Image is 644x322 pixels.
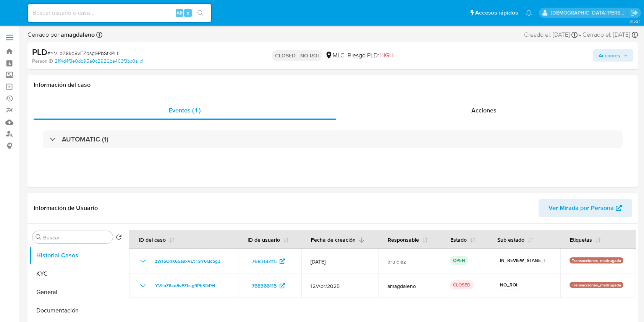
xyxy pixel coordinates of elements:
[471,106,497,115] span: Acciones
[28,8,211,18] input: Buscar usuario o caso...
[379,51,393,60] span: HIGH
[526,10,532,16] a: Notificaciones
[116,234,122,242] button: Volver al orden por defecto
[55,58,143,65] a: 21f4d4f3e0db95a0c2926be403f3bc0a
[43,234,110,241] input: Buscar
[539,199,632,217] button: Ver Mirada por Persona
[28,31,95,39] span: Cerrado por
[29,265,125,283] button: KYC
[579,31,581,39] span: -
[59,30,95,39] b: amagdaleno
[32,58,53,65] b: Person ID
[599,49,620,62] span: Acciones
[193,8,208,18] button: search-icon
[62,135,108,143] h3: AUTOMATIC (1)
[348,51,393,60] span: Riesgo PLD:
[29,301,125,320] button: Documentación
[34,204,98,212] h1: Información de Usuario
[272,50,322,61] p: CLOSED - NO ROI
[47,49,118,57] span: # YVIibZ8kd8vFZbsg9PbSfkPH
[29,246,125,265] button: Historial Casos
[549,199,614,217] span: Ver Mirada por Persona
[583,31,638,39] div: Cerrado el: [DATE]
[475,9,518,17] span: Accesos rápidos
[29,283,125,301] button: General
[325,51,345,60] div: MLC
[176,9,183,16] span: Alt
[551,9,628,16] p: cristian.porley@mercadolibre.com
[593,49,633,62] button: Acciones
[169,106,201,115] span: Eventos ( 1 )
[34,81,632,89] h1: Información del caso
[630,9,638,17] a: Salir
[32,46,47,58] b: PLD
[36,234,42,240] button: Buscar
[187,9,189,16] span: s
[43,130,623,148] div: AUTOMATIC (1)
[524,31,578,39] div: Creado el: [DATE]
